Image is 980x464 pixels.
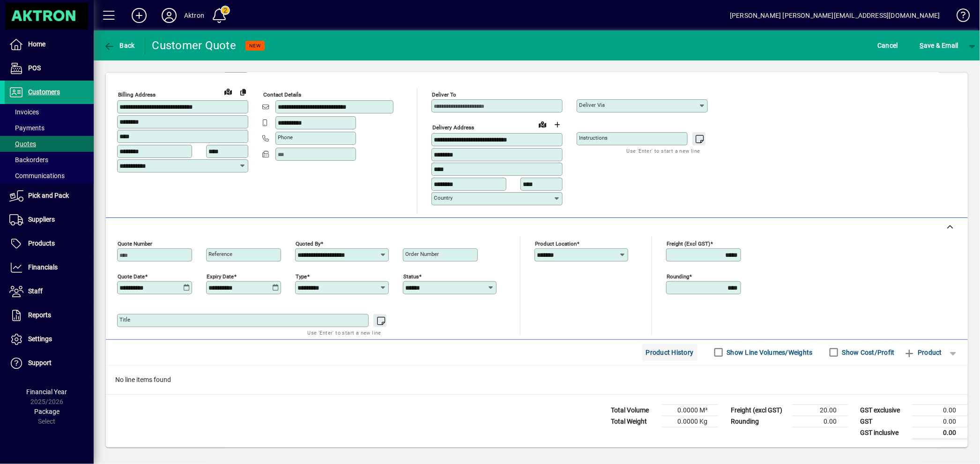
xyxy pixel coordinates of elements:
a: Settings [5,328,94,351]
span: Quotes [9,140,36,148]
a: Staff [5,280,94,303]
span: ave & Email [920,38,958,53]
span: Payments [9,124,45,132]
button: Back [101,37,137,54]
a: Financials [5,256,94,279]
mat-label: Quoted by [296,240,320,247]
span: Products [28,239,55,247]
mat-label: Quote number [118,240,152,247]
td: 0.00 [792,416,848,427]
td: 20.00 [792,404,848,416]
mat-label: Expiry date [207,273,234,279]
button: Profile [154,7,184,24]
span: Invoices [9,108,39,116]
td: 0.00 [912,427,968,439]
span: Pick and Pack [28,192,69,199]
mat-hint: Use 'Enter' to start a new line [308,327,381,338]
mat-label: Phone [278,134,293,141]
mat-label: Status [403,273,419,279]
span: Cancel [878,38,898,53]
span: POS [28,64,41,72]
td: GST [855,416,912,427]
td: Freight (excl GST) [726,404,792,416]
a: View on map [221,84,236,99]
button: Add [124,7,154,24]
a: Backorders [5,152,94,168]
mat-label: Instructions [579,135,608,141]
label: Show Cost/Profit [840,348,895,357]
a: Reports [5,304,94,327]
td: Total Volume [606,404,662,416]
span: Package [34,408,59,415]
button: Product [899,344,947,361]
mat-label: Rounding [667,273,689,279]
a: Knowledge Base [950,2,968,32]
button: Save & Email [915,37,963,54]
button: Choose address [550,117,565,132]
span: Financial Year [27,388,67,396]
div: [PERSON_NAME] [PERSON_NAME][EMAIL_ADDRESS][DOMAIN_NAME] [730,8,940,23]
td: GST exclusive [855,404,912,416]
mat-label: Country [434,195,453,201]
mat-hint: Use 'Enter' to start a new line [627,145,700,156]
span: Suppliers [28,216,55,223]
td: 0.0000 M³ [662,404,719,416]
mat-label: Freight (excl GST) [667,240,710,247]
app-page-header-button: Back [94,37,145,54]
td: 0.00 [912,404,968,416]
a: Pick and Pack [5,184,94,208]
span: Support [28,359,52,367]
span: Communications [9,172,65,180]
span: Reports [28,311,51,319]
div: Aktron [184,8,204,23]
span: S [920,42,924,49]
mat-label: Product location [535,240,577,247]
span: Product History [646,345,694,360]
button: Copy to Delivery address [236,84,251,99]
mat-label: Deliver To [432,91,456,98]
mat-label: Quote date [118,273,145,279]
div: Customer Quote [152,38,237,53]
td: Rounding [726,416,792,427]
span: Customers [28,88,60,96]
a: Communications [5,168,94,184]
a: Products [5,232,94,255]
a: POS [5,57,94,80]
button: Cancel [876,37,901,54]
span: Product [904,345,942,360]
label: Show Line Volumes/Weights [725,348,813,357]
a: Support [5,352,94,375]
button: Product History [642,344,698,361]
mat-label: Type [296,273,307,279]
td: 0.00 [912,416,968,427]
a: Home [5,33,94,56]
mat-label: Title [119,316,130,323]
mat-label: Deliver via [579,102,605,108]
div: No line items found [106,366,968,394]
a: View on map [535,117,550,132]
span: Staff [28,287,43,295]
mat-label: Order number [405,251,439,257]
span: Home [28,40,45,48]
span: Settings [28,335,52,343]
a: Quotes [5,136,94,152]
span: Backorders [9,156,48,164]
td: GST inclusive [855,427,912,439]
mat-label: Reference [208,251,232,257]
a: Invoices [5,104,94,120]
td: Total Weight [606,416,662,427]
span: Back [104,42,135,49]
span: Financials [28,263,58,271]
td: 0.0000 Kg [662,416,719,427]
a: Payments [5,120,94,136]
a: Suppliers [5,208,94,232]
span: NEW [249,43,261,49]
